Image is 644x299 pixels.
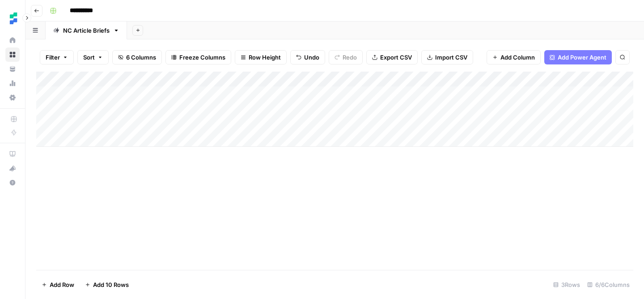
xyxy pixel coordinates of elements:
a: NC Article Briefs [46,21,127,39]
div: NC Article Briefs [63,26,110,35]
button: Filter [40,50,74,64]
button: Help + Support [5,175,20,190]
div: What's new? [6,162,19,175]
span: Sort [83,53,95,62]
span: Freeze Columns [179,53,225,62]
span: Import CSV [435,53,467,62]
button: Add Column [487,50,541,64]
button: Freeze Columns [165,50,231,64]
button: 6 Columns [112,50,162,64]
span: Redo [343,53,357,62]
img: Ten Speed Logo [5,10,21,26]
a: Usage [5,76,20,90]
a: Settings [5,90,20,105]
button: Row Height [235,50,287,64]
button: Add Row [36,278,80,292]
button: Undo [290,50,325,64]
span: Row Height [249,53,281,62]
span: Add Row [50,280,74,289]
div: 3 Rows [550,278,584,292]
button: What's new? [5,161,20,175]
span: Add Power Agent [558,53,606,62]
span: 6 Columns [126,53,156,62]
div: 6/6 Columns [584,278,633,292]
button: Workspace: Ten Speed [5,7,20,30]
a: Home [5,33,20,47]
button: Import CSV [421,50,473,64]
span: Add 10 Rows [93,280,129,289]
button: Export CSV [366,50,418,64]
button: Sort [77,50,109,64]
a: Your Data [5,62,20,76]
button: Redo [329,50,363,64]
button: Add Power Agent [544,50,612,64]
span: Export CSV [380,53,412,62]
span: Add Column [500,53,535,62]
span: Undo [304,53,319,62]
a: Browse [5,47,20,62]
a: AirOps Academy [5,147,20,161]
button: Add 10 Rows [80,278,134,292]
span: Filter [46,53,60,62]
